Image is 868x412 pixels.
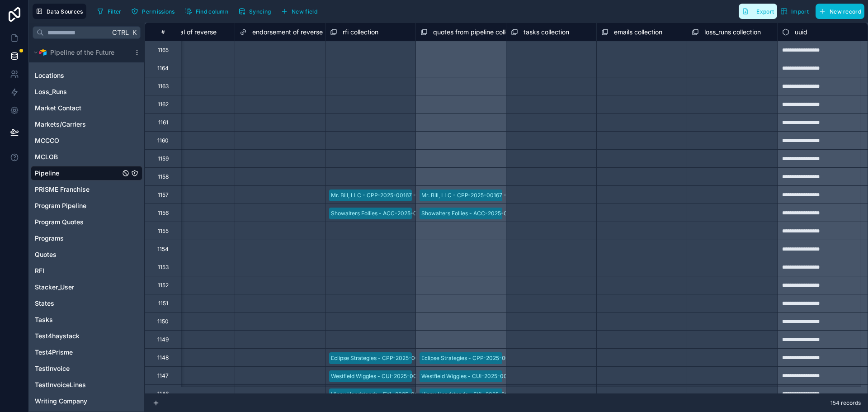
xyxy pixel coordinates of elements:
div: 1155 [158,227,169,235]
div: 1150 [157,318,169,325]
div: 1159 [158,155,169,162]
div: 1157 [158,191,169,199]
button: Import [777,4,812,19]
button: New field [278,5,321,18]
div: 1158 [158,173,169,180]
div: 1165 [158,47,169,54]
span: New field [292,8,317,15]
span: Syncing [249,8,271,15]
a: New record [812,4,864,19]
div: 1146 [157,390,169,398]
div: 1156 [158,209,169,217]
a: Syncing [235,5,278,18]
button: Permissions [128,5,178,18]
span: New record [830,8,861,15]
span: Data Sources [47,8,83,15]
div: Eclipse Strategies - CPP-2025-00158 - Thor and Sons [331,354,470,362]
div: 1154 [157,246,169,253]
div: 1147 [157,372,169,379]
span: Permissions [142,8,175,15]
span: loss_runs collection [704,28,761,37]
div: 1151 [158,300,168,307]
button: New record [816,4,864,19]
span: Import [791,8,809,15]
div: 1152 [158,282,169,289]
div: 1148 [157,354,169,361]
button: Export [739,4,777,19]
span: rfi collection [343,28,378,37]
a: Permissions [128,5,181,18]
div: 1163 [158,83,169,90]
div: Westfield Wiggles - CUI-2025-00157 - Beastly PRISME BINDER [331,372,493,380]
span: Find column [196,8,228,15]
span: tasks collection [524,28,569,37]
div: 1153 [158,264,169,271]
div: Showalters Follies - ACC-2025-00166 - [PERSON_NAME] Market [331,209,498,218]
span: K [131,29,137,36]
span: renewal of reverse [162,28,217,37]
span: Ctrl [111,27,130,38]
button: Find column [182,5,231,18]
span: Filter [108,8,122,15]
div: Hippy Handstands - EXL-2025-00156 - Best, Best and Best [331,390,481,398]
div: 1149 [157,336,169,343]
span: quotes from pipeline collection [433,28,524,37]
span: endorsement of reverse [252,28,323,37]
span: Export [756,8,774,15]
button: Syncing [235,5,274,18]
div: 1162 [158,101,169,108]
div: # [152,28,174,35]
span: uuid [795,28,807,37]
span: 154 records [830,399,861,407]
span: emails collection [614,28,662,37]
div: 1160 [157,137,169,144]
button: Filter [94,5,125,18]
div: 1164 [157,65,169,72]
button: Data Sources [33,4,86,19]
div: Mr. Bill, LLC - CPP-2025-00167 - Thor and Sons [331,191,454,199]
div: 1161 [158,119,168,126]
